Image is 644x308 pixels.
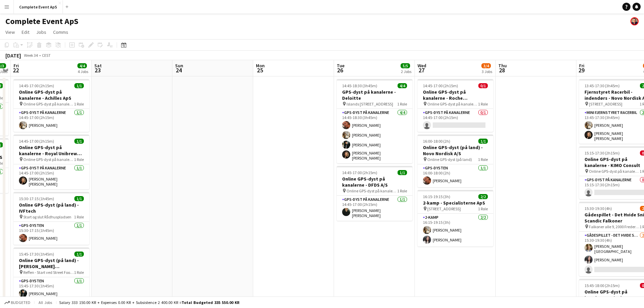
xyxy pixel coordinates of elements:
[3,28,18,37] a: View
[33,28,49,37] a: Jobs
[5,29,15,35] span: View
[11,300,30,305] span: Budgeted
[37,300,53,305] span: All jobs
[19,28,32,37] a: Edit
[630,17,639,25] app-user-avatar: Christian Brøckner
[5,52,21,59] div: [DATE]
[59,300,239,305] div: Salary 333 150.00 KR + Expenses 0.00 KR + Subsistence 2 400.00 KR =
[42,53,51,58] div: CEST
[22,53,39,58] span: Week 34
[5,16,78,26] h1: Complete Event ApS
[14,0,63,14] button: Complete Event ApS
[50,28,71,37] a: Comms
[22,29,29,35] span: Edit
[182,300,239,305] span: Total Budgeted 335 550.00 KR
[53,29,68,35] span: Comms
[36,29,46,35] span: Jobs
[3,299,31,306] button: Budgeted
